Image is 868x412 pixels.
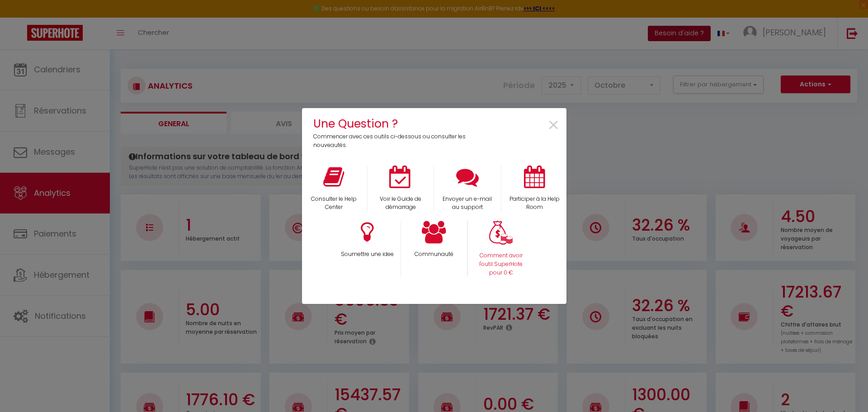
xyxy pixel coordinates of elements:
p: Comment avoir l'outil SuperHote pour 0 € [474,251,528,277]
p: Consulter le Help Center [307,195,362,212]
h4: Une Question ? [313,115,472,133]
p: Communauté [407,250,461,259]
p: Envoyer un e-mail au support [440,195,495,212]
p: Commencer avec ces outils ci-dessous ou consulter les nouveautés. [313,133,472,150]
button: Close [547,115,560,136]
p: Voir le Guide de démarrage [373,195,428,212]
span: × [547,111,560,140]
p: Soumettre une idee [340,250,395,259]
p: Participer à la Help Room [507,195,562,212]
img: Money bag [489,221,513,245]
